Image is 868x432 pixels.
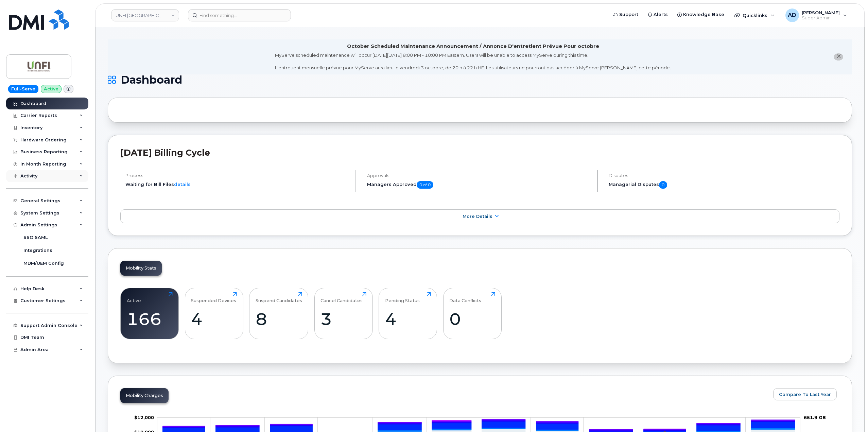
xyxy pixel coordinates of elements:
[191,309,237,329] div: 4
[120,148,839,158] h2: [DATE] Billing Cycle
[174,182,191,187] a: details
[659,181,667,189] span: 0
[838,402,863,427] iframe: Messenger Launcher
[191,292,236,303] div: Suspended Devices
[256,292,302,303] div: Suspend Candidates
[417,181,433,189] span: 0 of 0
[609,173,839,178] h4: Disputes
[191,292,237,335] a: Suspended Devices4
[127,309,173,329] div: 166
[834,53,843,61] button: close notification
[127,292,141,303] div: Active
[367,173,591,178] h4: Approvals
[449,292,495,335] a: Data Conflicts0
[779,391,831,398] span: Compare To Last Year
[125,173,350,178] h4: Process
[449,309,495,329] div: 0
[320,292,363,303] div: Cancel Candidates
[385,292,420,303] div: Pending Status
[367,181,591,189] h5: Managers Approved
[256,309,302,329] div: 8
[609,181,839,189] h5: Managerial Disputes
[385,292,431,335] a: Pending Status4
[134,415,154,420] g: $0
[347,43,599,50] div: October Scheduled Maintenance Announcement / Annonce D'entretient Prévue Pour octobre
[125,181,350,188] li: Waiting for Bill Files
[134,415,154,420] tspan: $12,000
[463,214,492,219] span: More Details
[127,292,173,335] a: Active166
[256,292,302,335] a: Suspend Candidates8
[449,292,481,303] div: Data Conflicts
[804,415,826,420] tspan: 651.9 GB
[320,292,366,335] a: Cancel Candidates3
[275,52,671,71] div: MyServe scheduled maintenance will occur [DATE][DATE] 8:00 PM - 10:00 PM Eastern. Users will be u...
[320,309,366,329] div: 3
[121,75,182,85] span: Dashboard
[773,388,837,400] button: Compare To Last Year
[385,309,431,329] div: 4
